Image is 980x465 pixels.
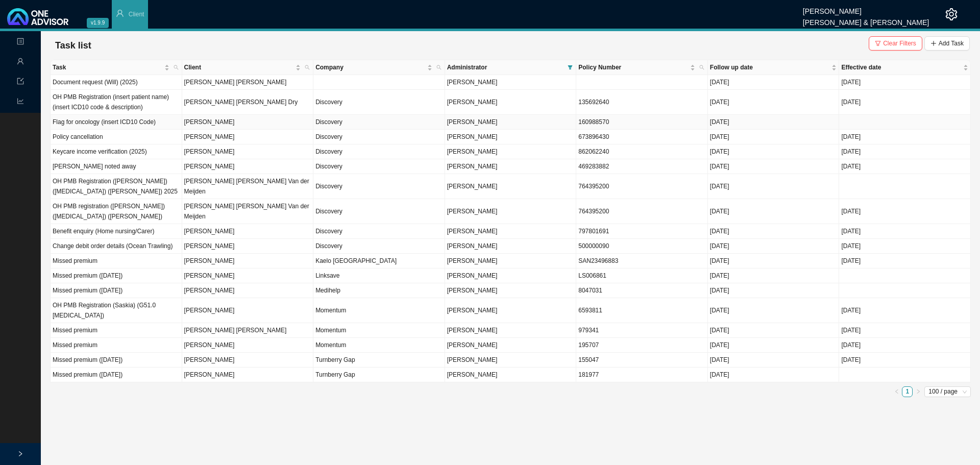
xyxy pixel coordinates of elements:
span: [PERSON_NAME] [447,341,498,349]
td: [PERSON_NAME] [182,268,314,283]
span: Task list [55,40,91,51]
span: filter [566,60,575,75]
td: [PERSON_NAME] [PERSON_NAME] Van der Meijden [182,174,314,199]
td: [PERSON_NAME] [182,144,314,159]
span: Client [129,11,144,18]
div: [PERSON_NAME] & [PERSON_NAME] [803,14,929,25]
td: OH PMB Registration (Saskia) (G51.0 [MEDICAL_DATA]) [51,298,182,323]
span: search [305,65,310,70]
td: [PERSON_NAME] [182,254,314,268]
span: [PERSON_NAME] [447,272,498,279]
td: Linksave [313,268,445,283]
td: [DATE] [839,75,971,90]
td: [DATE] [708,199,840,224]
td: 979341 [576,323,708,338]
span: [PERSON_NAME] [447,79,498,86]
td: OH PMB Registration ([PERSON_NAME]) ([MEDICAL_DATA]) ([PERSON_NAME]) 2025 [51,174,182,199]
td: [PERSON_NAME] [182,159,314,174]
td: Discovery [313,144,445,159]
td: Benefit enquiry (Home nursing/Carer) [51,224,182,239]
button: Add Task [924,36,970,51]
td: [DATE] [708,75,840,90]
td: [PERSON_NAME] [182,298,314,323]
td: [DATE] [839,338,971,353]
td: [DATE] [708,224,840,239]
span: search [303,60,312,75]
td: [PERSON_NAME] [PERSON_NAME] Van der Meijden [182,199,314,224]
td: OH PMB registration ([PERSON_NAME]) ([MEDICAL_DATA]) ([PERSON_NAME]) [51,199,182,224]
td: Missed premium [51,323,182,338]
td: Kaelo [GEOGRAPHIC_DATA] [313,254,445,268]
li: Previous Page [891,386,902,397]
td: Flag for oncology (insert ICD10 Code) [51,115,182,130]
td: Keycare income verification (2025) [51,144,182,159]
td: Discovery [313,174,445,199]
td: 673896430 [576,130,708,144]
td: [DATE] [839,90,971,115]
span: [PERSON_NAME] [447,208,498,215]
td: Turnberry Gap [313,368,445,382]
span: profile [17,34,24,52]
td: [PERSON_NAME] noted away [51,159,182,174]
span: [PERSON_NAME] [447,183,498,190]
td: 181977 [576,368,708,382]
span: Clear Filters [883,38,916,48]
td: Document request (Will) (2025) [51,75,182,90]
td: [DATE] [839,159,971,174]
td: [DATE] [708,130,840,144]
td: 135692640 [576,90,708,115]
td: [DATE] [708,254,840,268]
td: LS006861 [576,268,708,283]
td: Change debit order details (Ocean Trawling) [51,239,182,254]
td: 6593811 [576,298,708,323]
span: [PERSON_NAME] [447,356,498,363]
span: [PERSON_NAME] [447,118,498,126]
span: user [116,9,124,17]
span: [PERSON_NAME] [447,287,498,294]
span: [PERSON_NAME] [447,307,498,314]
td: 8047031 [576,283,708,298]
th: Follow up date [708,60,840,75]
td: 797801691 [576,224,708,239]
td: Turnberry Gap [313,353,445,368]
span: v1.9.9 [87,18,109,28]
td: Discovery [313,199,445,224]
td: [PERSON_NAME] [182,338,314,353]
span: filter [568,65,573,70]
span: [PERSON_NAME] [447,133,498,140]
td: Discovery [313,159,445,174]
td: [DATE] [708,368,840,382]
td: [DATE] [708,298,840,323]
span: plus [930,40,937,46]
li: 1 [902,386,913,397]
span: Administrator [447,62,564,72]
td: Discovery [313,90,445,115]
span: line-chart [17,93,24,111]
span: 100 / page [928,387,967,397]
button: Clear Filters [869,36,922,51]
td: [DATE] [839,130,971,144]
td: [PERSON_NAME] [PERSON_NAME] [182,75,314,90]
th: Task [51,60,182,75]
td: [DATE] [839,254,971,268]
button: right [913,386,923,397]
td: Discovery [313,224,445,239]
td: [DATE] [708,174,840,199]
span: search [171,60,181,75]
td: [DATE] [839,323,971,338]
span: Client [184,62,294,72]
td: 160988570 [576,115,708,130]
span: search [697,60,706,75]
span: [PERSON_NAME] [447,99,498,106]
td: Discovery [313,130,445,144]
button: left [891,386,902,397]
td: Momentum [313,323,445,338]
span: [PERSON_NAME] [447,228,498,235]
td: [PERSON_NAME] [182,224,314,239]
li: Next Page [913,386,923,397]
span: search [699,65,704,70]
span: [PERSON_NAME] [447,257,498,264]
div: Page Size [924,386,971,397]
td: Missed premium [51,338,182,353]
td: [DATE] [839,144,971,159]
